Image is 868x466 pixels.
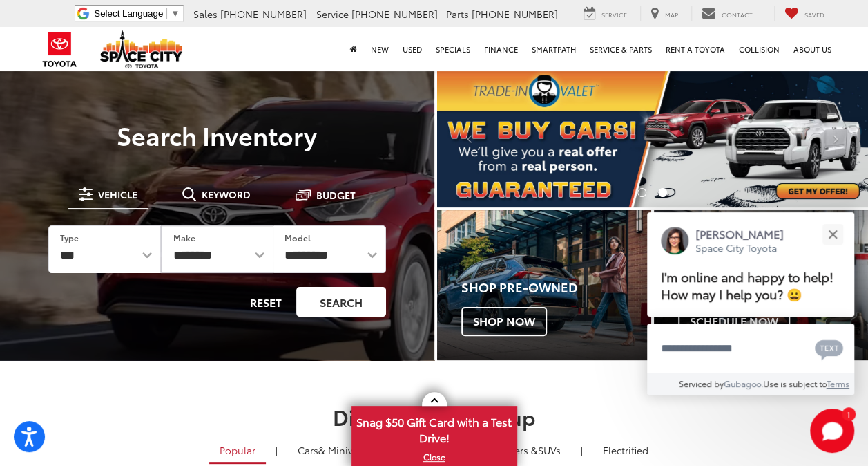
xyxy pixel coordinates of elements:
[640,6,688,21] a: Map
[583,27,659,71] a: Service & Parts
[94,8,163,19] span: Select Language
[316,190,356,200] span: Budget
[804,10,824,19] span: Saved
[60,232,79,243] label: Type
[665,10,678,19] span: Map
[467,438,571,462] a: SUVs
[284,232,311,243] label: Model
[316,7,349,21] span: Service
[763,378,827,389] span: Use is subject to
[722,10,753,19] span: Contact
[100,30,183,68] img: Space City Toyota
[661,268,833,303] span: I'm online and happy to help! How may I help you? 😀
[691,6,763,21] a: Contact
[695,241,784,254] p: Space City Toyota
[202,189,251,199] span: Keyword
[592,438,659,462] a: Electrified
[658,188,667,197] li: Go to slide number 2.
[573,6,637,21] a: Service
[166,8,167,19] span: ​
[209,438,266,464] a: Popular
[818,219,847,249] button: Close
[525,27,583,71] a: SmartPath
[732,27,787,71] a: Collision
[654,210,868,360] a: Schedule Service Schedule Now
[679,378,724,389] span: Serviced by
[437,210,651,360] div: Toyota
[774,6,835,21] a: My Saved Vehicles
[29,121,405,149] h3: Search Inventory
[601,10,627,19] span: Service
[193,7,218,21] span: Sales
[815,338,843,360] svg: Text
[647,324,854,373] textarea: Type your message
[659,27,732,71] a: Rent a Toyota
[396,27,429,71] a: Used
[34,27,86,72] img: Toyota
[724,378,763,389] a: Gubagoo.
[637,188,646,197] li: Go to slide number 1.
[461,281,651,295] h4: Shop Pre-Owned
[318,443,365,457] span: & Minivan
[238,287,293,317] button: Reset
[287,438,375,462] a: Cars
[811,333,847,364] button: Chat with SMS
[353,407,516,449] span: Snag $50 Gift Card with a Test Drive!
[94,8,180,19] a: Select Language​
[847,411,850,417] span: 1
[351,7,438,21] span: [PHONE_NUMBER]
[41,405,828,428] h2: Discover Our Lineup
[173,232,195,243] label: Make
[343,27,364,71] a: Home
[461,307,547,336] span: Shop Now
[296,287,386,317] button: Search
[171,8,180,19] span: ▼
[827,378,849,389] a: Terms
[472,7,558,21] span: [PHONE_NUMBER]
[446,7,469,21] span: Parts
[437,210,651,360] a: Shop Pre-Owned Shop Now
[98,189,137,199] span: Vehicle
[364,27,396,71] a: New
[477,27,525,71] a: Finance
[803,97,868,180] button: Click to view next picture.
[695,226,784,241] p: [PERSON_NAME]
[272,443,281,457] li: |
[787,27,838,71] a: About Us
[437,97,502,180] button: Click to view previous picture.
[654,210,868,360] div: Toyota
[429,27,477,71] a: Specials
[810,409,854,453] svg: Start Chat
[577,443,586,457] li: |
[810,409,854,453] button: Toggle Chat Window
[220,7,307,21] span: [PHONE_NUMBER]
[647,212,854,395] div: Close[PERSON_NAME]Space City ToyotaI'm online and happy to help! How may I help you? 😀Type your m...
